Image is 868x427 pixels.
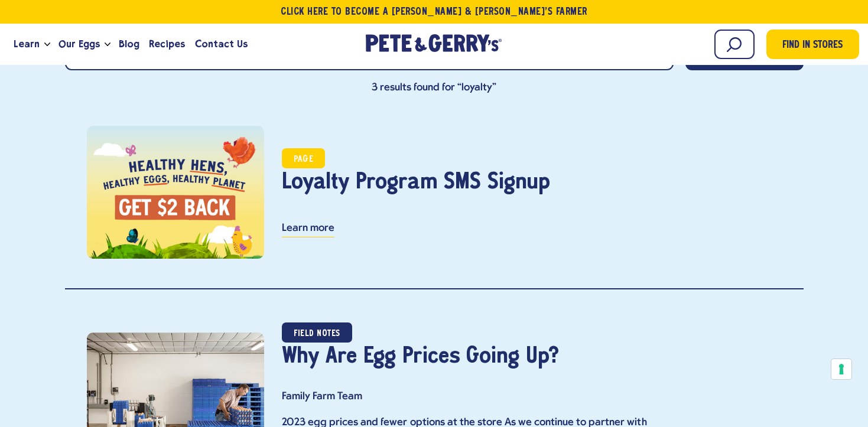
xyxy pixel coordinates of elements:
[65,126,804,259] div: item
[282,389,781,405] p: Family Farm Team
[282,346,559,367] a: Why Are Egg Prices Going Up?
[766,30,859,59] a: Find in Stores
[119,37,139,51] span: Blog
[714,30,755,59] input: Search
[105,43,110,47] button: Open the dropdown menu for Our Eggs
[282,148,325,168] span: Page
[782,38,843,54] span: Find in Stores
[195,37,248,51] span: Contact Us
[149,37,185,51] span: Recipes
[190,28,252,60] a: Contact Us
[9,28,44,60] a: Learn
[54,28,105,60] a: Our Eggs
[58,37,100,51] span: Our Eggs
[282,223,334,237] a: Learn more
[144,28,190,60] a: Recipes
[282,172,550,193] a: Loyalty Program SMS Signup
[44,43,50,47] button: Open the dropdown menu for Learn
[14,37,40,51] span: Learn
[65,80,804,96] p: 3 results found for “loyalty”
[831,359,851,379] button: Your consent preferences for tracking technologies
[282,322,352,343] span: Field notes
[114,28,144,60] a: Blog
